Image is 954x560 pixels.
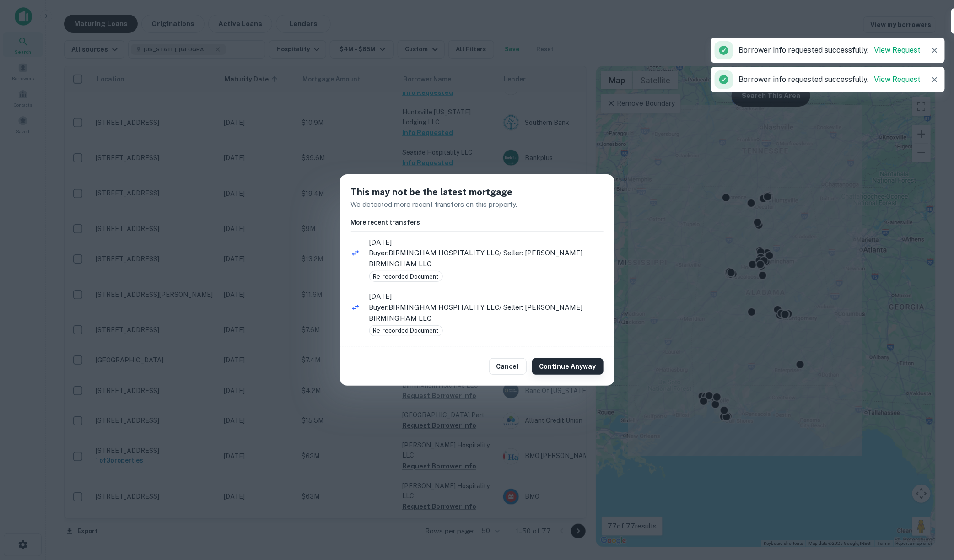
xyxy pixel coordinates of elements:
button: Cancel [489,358,527,375]
h6: More recent transfers [351,217,604,227]
p: Buyer: BIRMINGHAM HOSPITALITY LLC / Seller: [PERSON_NAME] BIRMINGHAM LLC [369,248,604,269]
a: View Request [874,75,921,84]
div: Re-recorded Document [369,271,443,282]
p: Buyer: BIRMINGHAM HOSPITALITY LLC / Seller: [PERSON_NAME] BIRMINGHAM LLC [369,302,604,323]
span: [DATE] [369,237,604,248]
span: Re-recorded Document [370,326,442,335]
iframe: Chat Widget [908,487,954,531]
h5: This may not be the latest mortgage [351,185,604,199]
a: View Request [874,46,921,54]
p: We detected more recent transfers on this property. [351,199,604,210]
span: [DATE] [369,291,604,302]
p: Borrower info requested successfully. [738,74,921,85]
span: Re-recorded Document [370,272,442,281]
div: Re-recorded Document [369,325,443,336]
p: Borrower info requested successfully. [738,45,921,56]
button: Continue Anyway [532,358,604,375]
